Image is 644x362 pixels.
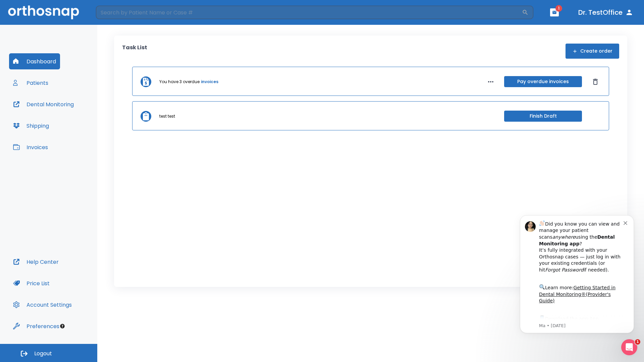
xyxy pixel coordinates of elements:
[9,275,54,291] button: Price List
[635,339,640,345] span: 1
[9,297,76,313] button: Account Settings
[159,79,200,85] p: You have 3 overdue
[504,111,582,122] button: Finish Draft
[621,339,637,355] iframe: Intercom live chat
[59,323,65,329] div: Tooltip anchor
[9,318,63,334] button: Preferences
[96,6,522,19] input: Search by Patient Name or Case #
[9,118,53,134] button: Shipping
[555,5,562,12] span: 1
[9,139,52,155] button: Invoices
[8,5,79,19] img: Orthosnap
[9,75,52,91] button: Patients
[34,350,52,357] span: Logout
[201,79,218,85] a: invoices
[504,76,582,87] button: Pay overdue invoices
[510,207,644,359] iframe: Intercom notifications message
[590,76,601,87] button: Dismiss
[122,44,147,59] p: Task List
[9,53,60,69] button: Dashboard
[9,96,78,112] button: Dental Monitoring
[159,113,175,119] p: test test
[566,44,619,59] button: Create order
[576,6,636,18] button: Dr. TestOffice
[9,254,63,270] button: Help Center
